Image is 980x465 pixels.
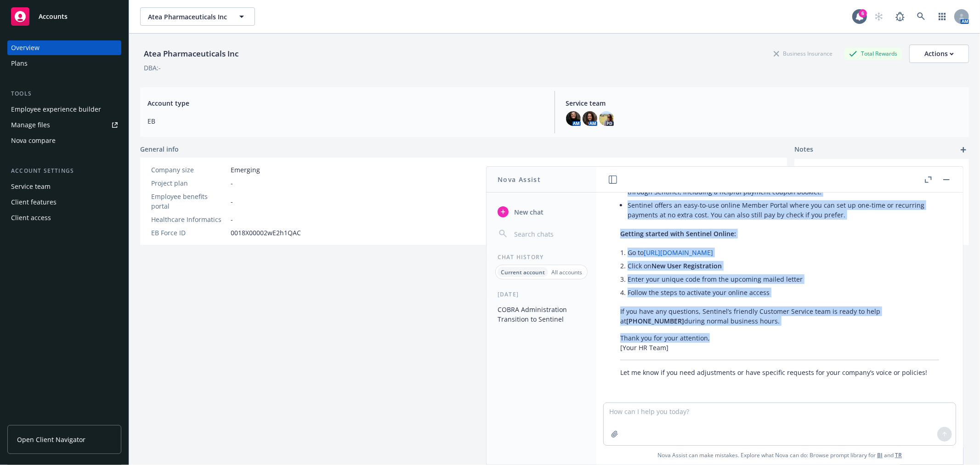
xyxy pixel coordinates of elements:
a: Employee experience builder [7,102,121,117]
span: 0018X00002wE2h1QAC [231,228,301,238]
a: Manage files [7,118,121,132]
a: BI [877,451,883,459]
a: Nova compare [7,133,121,148]
span: EB [147,116,544,126]
div: EB Force ID [151,228,227,238]
span: Nova Assist can make mistakes. Explore what Nova can do: Browse prompt library for and [600,446,959,465]
span: New User Registration [651,261,722,270]
a: TR [895,451,902,459]
span: Emerging [231,165,260,175]
div: Overview [11,40,40,55]
span: Getting started with Sentinel Online: [620,229,736,238]
button: Actions [909,45,969,63]
a: Client features [7,195,121,210]
p: If you have any questions, Sentinel’s friendly Customer Service team is ready to help at during n... [620,306,939,326]
div: Tools [7,89,121,98]
span: Account type [147,98,544,108]
span: - [231,178,233,188]
div: Business Insurance [769,48,837,59]
h1: Nova Assist [498,175,541,184]
span: General info [140,144,179,154]
div: DBA: - [144,63,161,73]
a: Switch app [933,7,952,26]
a: Report a Bug [891,7,909,26]
a: [URL][DOMAIN_NAME] [644,248,713,257]
div: Client access [11,210,51,225]
div: Service team [11,179,51,194]
a: Start snowing [870,7,888,26]
p: Thank you for your attention, [Your HR Team] [620,333,939,352]
div: Plans [11,56,28,71]
a: Service team [7,179,121,194]
li: Sentinel offers an easy-to-use online Member Portal where you can set up one-time or recurring pa... [628,198,939,221]
p: Current account [501,268,545,276]
span: New chat [512,207,544,217]
img: photo [583,111,597,126]
span: - [231,197,233,206]
div: Manage files [11,118,50,132]
span: - [231,215,233,224]
div: Actions [924,45,954,62]
div: Total Rewards [844,48,902,59]
a: Overview [7,40,121,55]
div: Employee experience builder [11,102,101,117]
div: Employee benefits portal [151,192,227,211]
div: Company size [151,165,227,175]
div: Atea Pharmaceuticals Inc [140,48,242,60]
button: COBRA Administration Transition to Sentinel [494,302,589,327]
a: Plans [7,56,121,71]
div: Nova compare [11,133,56,148]
button: New chat [494,204,589,220]
div: Healthcare Informatics [151,215,227,224]
span: Accounts [39,13,68,20]
li: Go to [628,246,939,259]
div: Client features [11,195,57,210]
li: Follow the steps to activate your online access [628,286,939,299]
a: Client access [7,210,121,225]
span: Service team [566,98,962,108]
span: [PHONE_NUMBER] [626,317,684,325]
button: Atea Pharmaceuticals Inc [140,7,255,26]
img: photo [599,111,614,126]
p: Let me know if you need adjustments or have specific requests for your company’s voice or policies! [620,368,939,377]
li: Enter your unique code from the upcoming mailed letter [628,272,939,286]
span: Notes [794,144,813,155]
div: [DATE] [487,290,596,298]
div: Project plan [151,178,227,188]
input: Search chats [512,227,585,240]
div: Account settings [7,166,121,176]
li: Click on [628,259,939,272]
img: photo [566,111,581,126]
div: Chat History [487,253,596,261]
a: add [958,144,969,155]
a: Accounts [7,4,121,29]
span: Open Client Navigator [17,435,85,444]
div: 6 [859,9,867,17]
span: Atea Pharmaceuticals Inc [148,12,227,22]
a: Search [912,7,930,26]
p: All accounts [551,268,582,276]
